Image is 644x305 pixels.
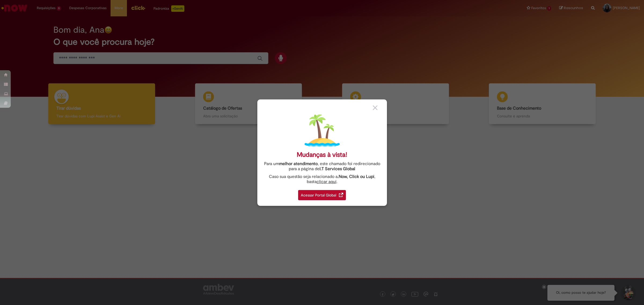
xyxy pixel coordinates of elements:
[305,113,340,148] img: island.png
[320,163,355,172] a: I.T Services Global
[373,105,378,110] img: close_button_grey.png
[297,151,347,159] div: Mudanças à vista!
[261,174,383,184] div: Caso sua questão seja relacionado a , basta .
[338,174,374,179] strong: .Now, Click ou Lupi
[339,193,343,197] img: redirect_link.png
[317,176,336,184] a: clicar aqui
[279,161,318,166] strong: melhor atendimento
[298,187,346,200] a: Acessar Portal Global
[298,190,346,200] div: Acessar Portal Global
[261,161,383,172] div: Para um , este chamado foi redirecionado para a página de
